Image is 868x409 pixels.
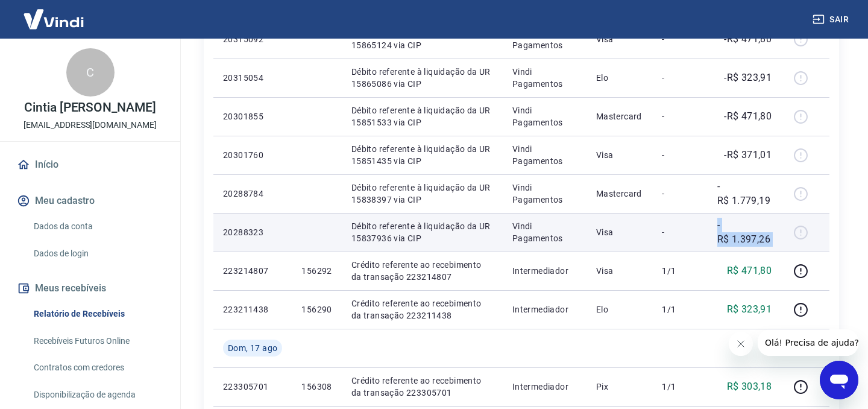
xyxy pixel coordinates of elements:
p: 156290 [301,303,332,315]
a: Relatório de Recebíveis [29,302,166,326]
p: -R$ 471,80 [724,109,772,124]
a: Dados da conta [29,214,166,239]
p: Mastercard [596,188,643,200]
iframe: Botão para abrir a janela de mensagens [820,361,858,399]
p: Visa [596,149,643,161]
p: Elo [596,72,643,84]
p: 20288323 [223,226,282,238]
p: - [662,149,697,161]
p: 20315092 [223,33,282,45]
p: R$ 471,80 [727,264,772,278]
a: Contratos com credores [29,355,166,380]
iframe: Mensagem da empresa [758,329,858,356]
p: - [662,72,697,84]
p: Elo [596,303,643,315]
p: 20301855 [223,110,282,122]
a: Recebíveis Futuros Online [29,329,166,354]
iframe: Fechar mensagem [729,332,753,356]
p: 20288784 [223,188,282,200]
p: 156308 [301,381,332,393]
p: Débito referente à liquidação da UR 15865086 via CIP [351,66,493,90]
p: Crédito referente ao recebimento da transação 223214807 [351,259,493,283]
p: -R$ 371,01 [724,148,772,162]
p: Débito referente à liquidação da UR 15865124 via CIP [351,27,493,51]
div: C [66,48,115,97]
a: Dados de login [29,241,166,266]
p: Débito referente à liquidação da UR 15851533 via CIP [351,104,493,128]
p: 223305701 [223,381,282,393]
p: Mastercard [596,110,643,122]
button: Meus recebíveis [14,275,166,302]
p: Intermediador [512,265,577,277]
p: Vindi Pagamentos [512,104,577,128]
p: Pix [596,381,643,393]
p: - [662,226,697,238]
p: Débito referente à liquidação da UR 15851435 via CIP [351,143,493,167]
p: Vindi Pagamentos [512,27,577,51]
p: R$ 303,18 [727,379,772,394]
p: 1/1 [662,303,697,315]
p: Vindi Pagamentos [512,143,577,167]
p: 156292 [301,265,332,277]
p: Visa [596,33,643,45]
p: Débito referente à liquidação da UR 15838397 via CIP [351,182,493,206]
p: Visa [596,226,643,238]
p: -R$ 471,80 [724,32,772,46]
button: Sair [810,8,854,31]
img: Vindi [14,1,93,37]
p: Visa [596,265,643,277]
p: R$ 323,91 [727,302,772,317]
p: 1/1 [662,381,697,393]
p: 20315054 [223,72,282,84]
p: Crédito referente ao recebimento da transação 223305701 [351,375,493,399]
button: Meu cadastro [14,188,166,214]
p: Intermediador [512,381,577,393]
p: 1/1 [662,265,697,277]
p: Débito referente à liquidação da UR 15837936 via CIP [351,220,493,244]
p: 223214807 [223,265,282,277]
p: - [662,110,697,122]
p: -R$ 1.397,26 [717,218,772,247]
p: -R$ 1.779,19 [717,179,772,208]
p: - [662,188,697,200]
p: [EMAIL_ADDRESS][DOMAIN_NAME] [24,119,157,132]
p: - [662,33,697,45]
p: 223211438 [223,303,282,315]
p: 20301760 [223,149,282,161]
p: -R$ 323,91 [724,71,772,85]
span: Dom, 17 ago [228,342,277,354]
p: Intermediador [512,303,577,315]
p: Cintia [PERSON_NAME] [24,101,156,114]
p: Vindi Pagamentos [512,66,577,90]
p: Crédito referente ao recebimento da transação 223211438 [351,297,493,322]
a: Início [14,151,166,178]
a: Disponibilização de agenda [29,382,166,407]
p: Vindi Pagamentos [512,220,577,244]
p: Vindi Pagamentos [512,182,577,206]
span: Olá! Precisa de ajuda? [7,8,101,18]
